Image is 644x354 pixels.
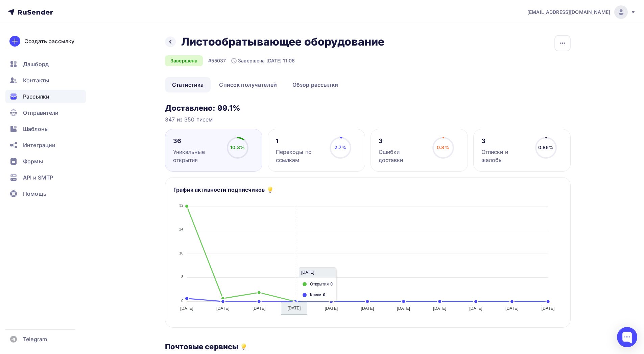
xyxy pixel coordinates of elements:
tspan: [DATE] [253,306,266,311]
div: Создать рассылку [24,37,74,45]
div: Завершена [DATE] 11:06 [231,57,295,64]
tspan: 32 [179,203,184,207]
span: 2.7% [334,144,347,150]
tspan: [DATE] [433,306,446,311]
a: Отправители [5,106,86,119]
div: Ошибки доставки [379,148,426,164]
span: 10.3% [230,144,245,150]
tspan: [DATE] [289,306,302,311]
tspan: [DATE] [397,306,410,311]
a: Шаблоны [5,122,86,136]
tspan: 0 [181,299,183,303]
tspan: 8 [181,275,183,279]
div: Завершена [165,55,203,66]
a: [EMAIL_ADDRESS][DOMAIN_NAME] [527,5,636,19]
a: Обзор рассылки [285,77,345,92]
div: 3 [379,137,426,145]
a: Дашборд [5,57,86,71]
tspan: 16 [179,251,184,255]
div: 36 [173,137,221,145]
tspan: [DATE] [505,306,519,311]
tspan: [DATE] [542,306,555,311]
tspan: [DATE] [216,306,230,311]
div: Отписки и жалобы [481,148,529,164]
tspan: [DATE] [325,306,338,311]
tspan: [DATE] [180,306,193,311]
div: 1 [276,137,324,145]
span: Шаблоны [23,125,49,133]
span: 0.8% [437,144,449,150]
a: Рассылки [5,90,86,103]
a: Список получателей [212,77,284,92]
span: Рассылки [23,92,49,101]
h3: Доставлено: 99.1% [165,103,571,113]
div: Переходы по ссылкам [276,148,324,164]
span: Telegram [23,335,47,343]
tspan: [DATE] [361,306,374,311]
a: Контакты [5,74,86,87]
tspan: 24 [179,227,184,231]
span: [EMAIL_ADDRESS][DOMAIN_NAME] [527,9,610,16]
div: 3 [481,137,529,145]
span: Дашборд [23,60,49,68]
h5: График активности подписчиков [173,186,265,194]
h2: Листообратывающее оборудование [181,35,384,49]
span: 0.86% [538,144,554,150]
div: 347 из 350 писем [165,115,571,124]
a: Формы [5,155,86,168]
div: Уникальные открытия [173,148,221,164]
span: API и SMTP [23,173,53,182]
span: Формы [23,157,43,165]
span: Помощь [23,190,46,198]
div: #55037 [208,57,226,64]
span: Контакты [23,76,49,84]
h3: Почтовые сервисы [165,342,238,351]
tspan: [DATE] [469,306,482,311]
a: Статистика [165,77,211,92]
span: Интеграции [23,141,55,149]
span: Отправители [23,109,59,117]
